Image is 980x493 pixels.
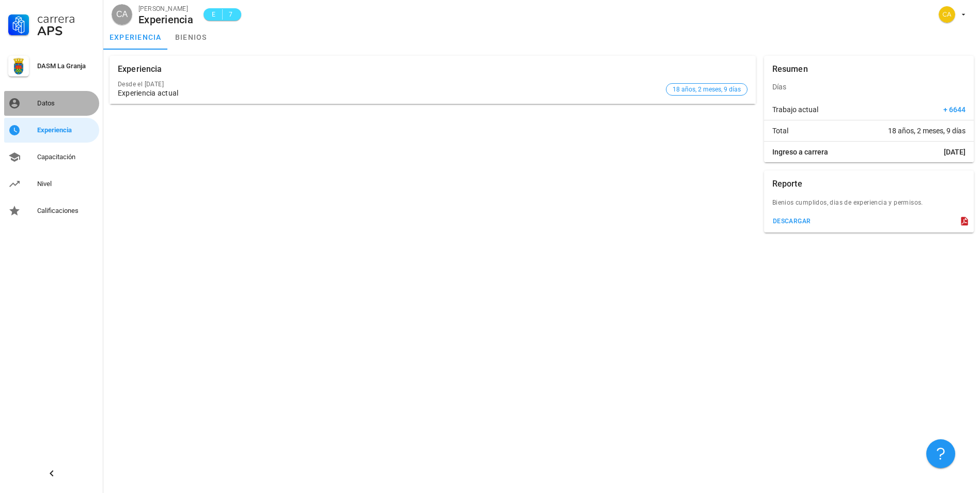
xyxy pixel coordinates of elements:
div: Bienios cumplidos, dias de experiencia y permisos. [764,197,974,214]
div: APS [37,25,95,37]
div: Capacitación [37,153,95,161]
div: [PERSON_NAME] [138,4,193,14]
span: Total [772,126,788,136]
a: Nivel [4,172,99,196]
div: Reporte [772,171,802,197]
span: E [210,9,218,20]
div: Desde el [DATE] [118,81,662,88]
div: Datos [37,99,95,107]
div: Días [764,74,974,99]
div: Resumen [772,56,808,83]
div: avatar [939,6,955,23]
span: + 6644 [943,104,966,115]
div: avatar [112,4,132,25]
div: DASM La Granja [37,62,95,70]
a: Calificaciones [4,198,99,223]
div: Carrera [37,12,95,25]
span: [DATE] [944,147,966,157]
span: Trabajo actual [772,104,818,115]
a: Experiencia [4,118,99,143]
a: Datos [4,91,99,116]
span: CA [116,4,128,25]
a: bienios [168,25,214,50]
div: Experiencia [37,126,95,134]
div: Experiencia [118,56,162,83]
div: Experiencia [138,14,193,25]
span: 18 años, 2 meses, 9 días [888,126,966,136]
a: experiencia [103,25,168,50]
div: Nivel [37,180,95,188]
span: 7 [227,9,235,20]
a: Capacitación [4,145,99,170]
span: Ingreso a carrera [772,147,828,157]
span: 18 años, 2 meses, 9 días [673,84,741,95]
div: Experiencia actual [118,89,662,98]
div: Calificaciones [37,207,95,215]
button: descargar [768,214,815,228]
div: descargar [772,218,811,225]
